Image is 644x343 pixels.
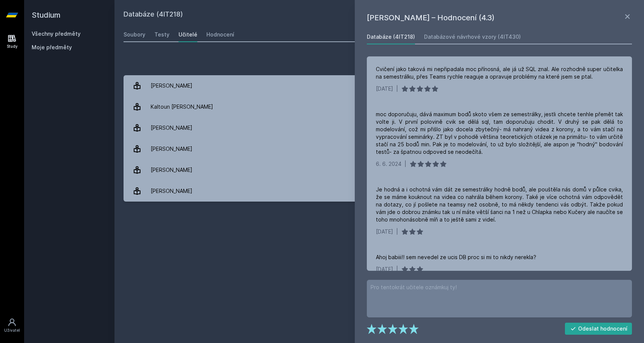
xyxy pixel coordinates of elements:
[151,141,192,156] div: [PERSON_NAME]
[124,138,635,159] a: [PERSON_NAME] 29 hodnocení 4.3
[376,186,623,223] div: Je hodná a i ochotná vám dát ze semestrálky hodně bodů, ale pouštěla nás domů v půlce cvika, že s...
[124,159,635,181] a: [PERSON_NAME] 2 hodnocení 4.0
[151,99,213,114] div: Kaltoun [PERSON_NAME]
[124,181,635,202] a: [PERSON_NAME] 4 hodnocení 5.0
[154,27,169,42] a: Testy
[124,96,635,117] a: Kaltoun [PERSON_NAME] 1 hodnocení 4.0
[4,328,20,333] div: Uživatel
[32,44,72,51] span: Moje předměty
[124,117,635,138] a: [PERSON_NAME] 9 hodnocení 2.7
[376,85,393,93] div: [DATE]
[2,30,23,53] a: Study
[2,314,23,337] a: Uživatel
[32,30,81,37] a: Všechny předměty
[124,9,551,21] h2: Databáze (4IT218)
[376,160,401,168] div: 6. 6. 2024
[124,31,145,38] div: Soubory
[151,162,192,178] div: [PERSON_NAME]
[206,27,234,42] a: Hodnocení
[206,31,234,38] div: Hodnocení
[124,27,145,42] a: Soubory
[404,160,406,168] div: |
[151,120,192,135] div: [PERSON_NAME]
[151,78,192,93] div: [PERSON_NAME]
[154,31,169,38] div: Testy
[376,65,623,80] div: Cvičení jako taková mi nepřipadala moc přínosná, ale já už SQL znal. Ale rozhodně super učitelka ...
[7,44,18,49] div: Study
[124,75,635,96] a: [PERSON_NAME] 35 hodnocení 4.5
[179,31,197,38] div: Učitelé
[151,184,192,199] div: [PERSON_NAME]
[179,27,197,42] a: Učitelé
[396,85,398,93] div: |
[376,111,623,156] div: moc doporučuju, dává maximum bodů skoto všem ze semestrálky, jestli chcete tenhle přemět tak volt...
